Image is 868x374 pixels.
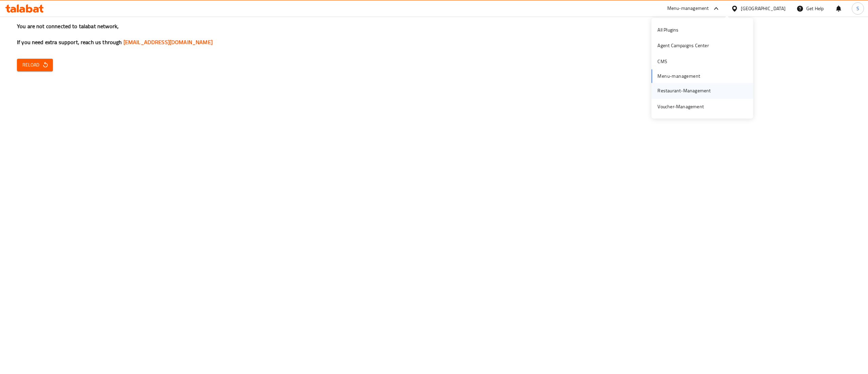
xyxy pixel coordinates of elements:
div: [GEOGRAPHIC_DATA] [741,5,786,12]
button: Reload [17,59,53,71]
div: CMS [657,58,667,65]
h3: You are not connected to talabat network, If you need extra support, reach us through [17,22,851,46]
div: Agent Campaigns Center [657,42,709,50]
span: Reload [22,61,47,69]
div: All Plugins [657,26,678,34]
div: Menu-management [667,4,709,13]
div: Voucher-Management [657,103,704,110]
div: Restaurant-Management [657,87,711,95]
a: [EMAIL_ADDRESS][DOMAIN_NAME] [123,37,213,47]
span: S [856,5,859,12]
